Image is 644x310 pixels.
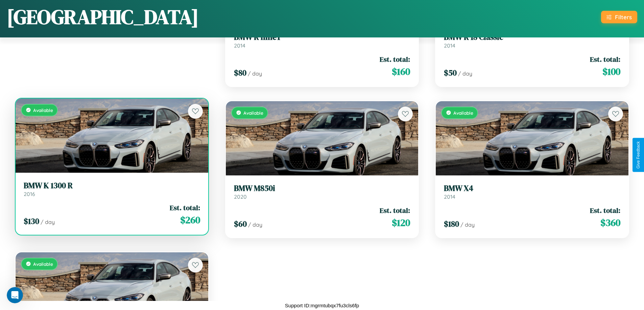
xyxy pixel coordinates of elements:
[601,11,637,23] button: Filters
[380,54,410,64] span: Est. total:
[590,205,620,215] span: Est. total:
[458,70,472,77] span: / day
[590,54,620,64] span: Est. total:
[41,219,55,225] span: / day
[234,184,410,200] a: BMW M850i2020
[602,65,620,78] span: $ 100
[234,67,246,78] span: $ 80
[170,203,200,213] span: Est. total:
[444,218,459,229] span: $ 180
[444,184,620,200] a: BMW X42014
[444,32,620,49] a: BMW R 18 Classic2014
[615,13,632,21] div: Filters
[33,261,53,267] span: Available
[234,32,410,42] h3: BMW R nineT
[24,191,35,197] span: 2016
[444,32,620,42] h3: BMW R 18 Classic
[234,218,247,229] span: $ 60
[600,216,620,229] span: $ 360
[460,221,475,228] span: / day
[234,32,410,49] a: BMW R nineT2014
[234,193,247,200] span: 2020
[24,181,200,197] a: BMW K 1300 R2016
[234,42,245,49] span: 2014
[444,193,455,200] span: 2014
[24,216,39,227] span: $ 130
[453,110,473,116] span: Available
[24,181,200,191] h3: BMW K 1300 R
[180,213,200,227] span: $ 260
[380,205,410,215] span: Est. total:
[7,287,23,303] iframe: Intercom live chat
[285,301,359,310] p: Support ID: mgrmtubqx7fu3cls6fp
[248,221,262,228] span: / day
[392,65,410,78] span: $ 160
[444,42,455,49] span: 2014
[444,184,620,193] h3: BMW X4
[234,184,410,193] h3: BMW M850i
[636,141,641,169] div: Give Feedback
[243,110,263,116] span: Available
[7,3,199,31] h1: [GEOGRAPHIC_DATA]
[444,67,457,78] span: $ 50
[392,216,410,229] span: $ 120
[33,107,53,113] span: Available
[248,70,262,77] span: / day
